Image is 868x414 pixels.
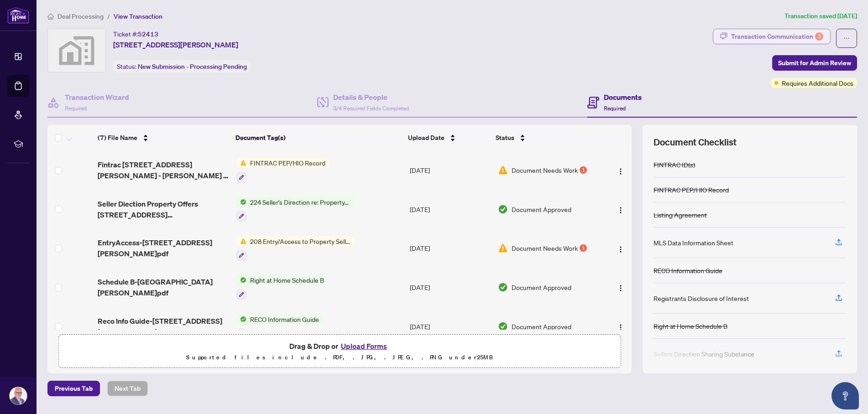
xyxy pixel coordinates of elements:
span: 52413 [138,30,158,38]
button: Logo [613,202,628,217]
span: 208 Entry/Access to Property Seller Acknowledgement [246,236,355,246]
img: Logo [617,246,624,253]
span: Seller Diection Property Offers [STREET_ADDRESS][PERSON_NAME]pdf [98,198,229,220]
h4: Details & People [333,92,409,103]
span: Required [604,105,626,112]
span: Document Approved [512,204,571,214]
span: Drag & Drop orUpload FormsSupported files include .PDF, .JPG, .JPEG, .PNG under25MB [59,335,620,368]
span: Required [65,105,87,112]
span: Requires Additional Docs [782,78,853,88]
span: Document Approved [512,321,571,331]
span: Schedule B-[GEOGRAPHIC_DATA][PERSON_NAME]pdf [98,276,229,298]
span: EntryAccess-[STREET_ADDRESS][PERSON_NAME]pdf [98,237,229,259]
img: Status Icon [236,158,246,168]
th: Status [492,125,599,150]
button: Status IconRECO Information Guide [236,314,323,339]
button: Submit for Admin Review [772,55,857,71]
span: Drag & Drop or [289,340,390,352]
img: Document Status [498,165,508,175]
img: Status Icon [236,197,246,207]
span: FINTRAC PEP/HIO Record [246,158,329,168]
img: Document Status [498,282,508,292]
div: 1 [580,166,587,174]
td: [DATE] [406,307,494,346]
button: Next Tab [107,381,148,396]
div: FINTRAC PEP/HIO Record [654,185,729,195]
button: Logo [613,280,628,295]
th: Upload Date [404,125,492,150]
div: 1 [580,244,587,252]
span: Deal Processing [58,12,104,21]
div: Right at Home Schedule B [654,321,727,331]
span: Previous Tab [55,381,93,396]
p: Supported files include .PDF, .JPG, .JPEG, .PNG under 25 MB [64,352,615,363]
button: Upload Forms [338,340,390,352]
span: Document Approved [512,282,571,292]
span: 224 Seller's Direction re: Property/Offers - Important Information for Seller Acknowledgement [246,197,355,207]
h4: Documents [604,92,642,103]
button: Status IconRight at Home Schedule B [236,275,328,300]
button: Status IconFINTRAC PEP/HIO Record [236,158,329,182]
article: Transaction saved [DATE] [784,11,857,21]
span: Document Needs Work [512,243,578,253]
img: Logo [617,324,624,331]
div: Listing Agreement [654,210,707,220]
div: MLS Data Information Sheet [654,238,733,248]
button: Logo [613,241,628,255]
img: Logo [617,285,624,292]
h4: Transaction Wizard [65,92,129,103]
span: [STREET_ADDRESS][PERSON_NAME] [113,39,238,50]
img: Document Status [498,321,508,331]
img: Document Status [498,243,508,253]
button: Previous Tab [47,381,100,396]
th: (7) File Name [94,125,232,150]
button: Status Icon224 Seller's Direction re: Property/Offers - Important Information for Seller Acknowle... [236,197,355,222]
th: Document Tag(s) [232,125,404,150]
td: [DATE] [406,229,494,268]
div: RECO Information Guide [654,265,722,275]
img: Logo [617,207,624,214]
img: Profile Icon [10,387,27,404]
span: Submit for Admin Review [778,56,851,70]
img: Document Status [498,204,508,214]
span: 3/4 Required Fields Completed [333,105,409,112]
div: Transaction Communication [731,29,823,44]
div: Registrants Disclosure of Interest [654,293,749,303]
button: Open asap [831,382,859,409]
span: Upload Date [408,133,444,143]
td: [DATE] [406,268,494,307]
button: Transaction Communication3 [713,29,831,44]
button: Logo [613,319,628,334]
span: ellipsis [843,35,850,41]
span: home [47,13,54,20]
span: Right at Home Schedule B [246,275,328,285]
span: Document Checklist [654,136,737,149]
td: [DATE] [406,150,494,190]
span: Fintrac [STREET_ADDRESS][PERSON_NAME] - [PERSON_NAME] - [DATE].pdf [98,159,229,181]
img: Status Icon [236,275,246,285]
div: Ticket #: [113,29,158,39]
div: Status: [113,60,251,72]
li: / [107,11,110,21]
span: Status [496,133,514,143]
div: 3 [815,32,823,41]
img: Status Icon [236,236,246,246]
span: Document Needs Work [512,165,578,175]
span: New Submission - Processing Pending [138,62,247,71]
span: RECO Information Guide [246,314,323,324]
td: [DATE] [406,190,494,229]
button: Logo [613,163,628,177]
span: View Transaction [114,12,162,21]
span: (7) File Name [98,133,137,143]
img: Logo [617,168,624,175]
img: Status Icon [236,314,246,324]
img: svg%3e [48,29,105,72]
span: Reco Info Guide-[STREET_ADDRESS][PERSON_NAME]pdf [98,316,229,337]
button: Status Icon208 Entry/Access to Property Seller Acknowledgement [236,236,355,261]
div: FINTRAC ID(s) [654,160,695,170]
img: logo [7,7,29,24]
